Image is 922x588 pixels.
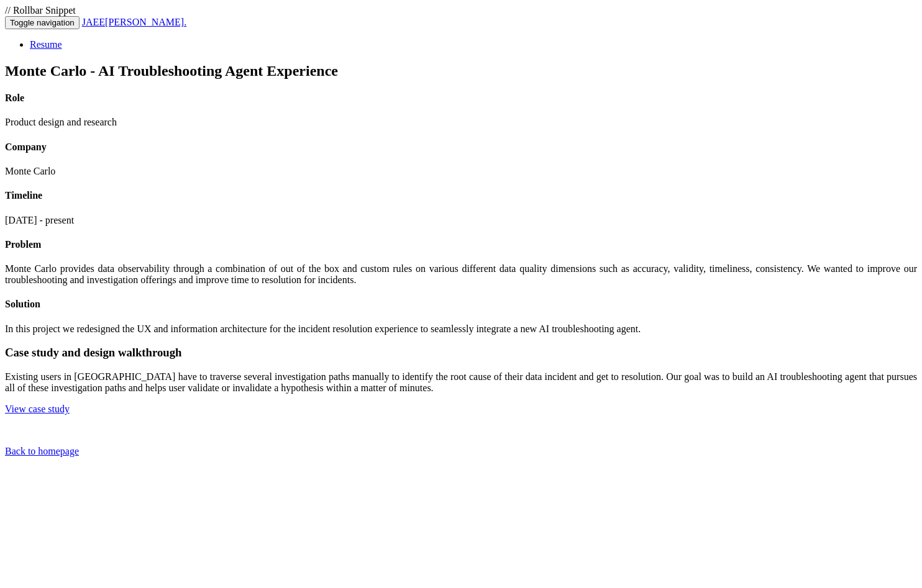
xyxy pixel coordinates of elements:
p: Product design and research [5,117,917,128]
h4: Problem [5,239,917,250]
span: Toggle navigation [10,18,75,27]
button: Toggle navigation [5,16,80,29]
p: [DATE] - present [5,215,917,226]
a: View case study [5,404,70,414]
h4: Role [5,93,917,104]
p: In this project we redesigned the UX and information architecture for the incident resolution exp... [5,323,917,335]
p: Existing users in [GEOGRAPHIC_DATA] have to traverse several investigation paths manually to iden... [5,371,917,394]
a: Back to homepage [5,446,79,456]
h4: Company [5,142,917,153]
h2: Monte Carlo - AI Troubleshooting Agent Experience [5,63,917,79]
h4: Solution [5,299,917,310]
a: Resume [30,39,62,50]
p: Monte Carlo [5,166,917,177]
a: JAEE[PERSON_NAME]. [82,17,186,27]
span: Case study and design walkthrough [5,346,181,359]
h4: Timeline [5,190,917,201]
span: [PERSON_NAME] [105,17,184,27]
p: Monte Carlo provides data observability through a combination of out of the box and custom rules ... [5,263,917,286]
